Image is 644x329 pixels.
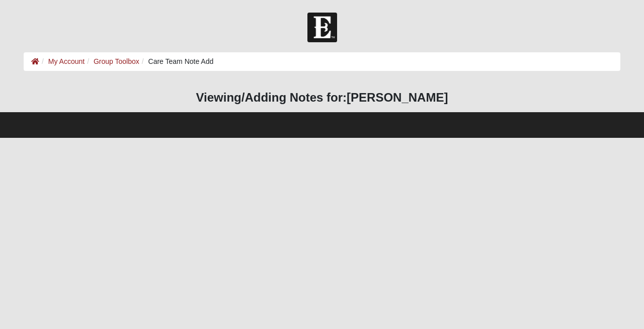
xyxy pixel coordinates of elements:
h3: Viewing/Adding Notes for: [24,91,620,105]
a: My Account [48,57,85,65]
a: Group Toolbox [94,57,139,65]
strong: [PERSON_NAME] [347,91,448,104]
img: Church of Eleven22 Logo [307,13,337,42]
li: Care Team Note Add [139,56,214,67]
